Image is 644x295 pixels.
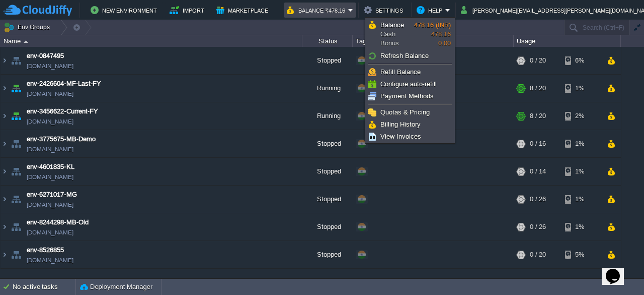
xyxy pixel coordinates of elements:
[367,67,453,78] a: Refill Balance
[380,68,421,76] span: Refill Balance
[514,35,620,47] div: Usage
[367,50,453,62] a: Refresh Balance
[367,131,453,142] a: View Invoices
[367,19,453,49] a: BalanceCashBonus478.16 (INR)478.160.00
[27,79,101,89] a: env-2426604-MF-Last-FY
[417,4,445,16] button: Help
[27,200,73,210] a: [DOMAIN_NAME]
[303,35,352,47] div: Status
[9,158,23,185] img: AMDAwAAAACH5BAEAAAAALAAAAAABAAEAAAICRAEAOw==
[565,47,598,74] div: 6%
[530,102,546,130] div: 8 / 20
[80,282,152,292] button: Deployment Manager
[302,158,353,185] div: Stopped
[1,130,9,157] img: AMDAwAAAACH5BAEAAAAALAAAAAABAAEAAAICRAEAOw==
[287,4,348,16] button: Balance ₹478.16
[9,213,23,241] img: AMDAwAAAACH5BAEAAAAALAAAAAABAAEAAAICRAEAOw==
[1,75,9,102] img: AMDAwAAAACH5BAEAAAAALAAAAAABAAEAAAICRAEAOw==
[530,213,546,241] div: 0 / 26
[302,213,353,241] div: Stopped
[380,133,421,140] span: View Invoices
[13,279,75,295] div: No active tasks
[27,106,98,116] a: env-3456622-Current-FY
[9,130,23,157] img: AMDAwAAAACH5BAEAAAAALAAAAAABAAEAAAICRAEAOw==
[9,241,23,268] img: AMDAwAAAACH5BAEAAAAALAAAAAABAAEAAAICRAEAOw==
[565,75,598,102] div: 1%
[380,21,404,29] span: Balance
[367,79,453,90] a: Configure auto-refill
[380,21,414,48] span: Cash Bonus
[1,102,9,130] img: AMDAwAAAACH5BAEAAAAALAAAAAABAAEAAAICRAEAOw==
[9,75,23,102] img: AMDAwAAAACH5BAEAAAAALAAAAAABAAEAAAICRAEAOw==
[1,213,9,241] img: AMDAwAAAACH5BAEAAAAALAAAAAABAAEAAAICRAEAOw==
[27,51,64,61] a: env-0847495
[530,47,546,74] div: 0 / 20
[1,186,9,213] img: AMDAwAAAACH5BAEAAAAALAAAAAABAAEAAAICRAEAOw==
[27,190,77,200] a: env-6271017-MG
[380,80,437,88] span: Configure auto-refill
[565,213,598,241] div: 1%
[27,89,73,99] a: [DOMAIN_NAME]
[1,47,9,74] img: AMDAwAAAACH5BAEAAAAALAAAAAABAAEAAAICRAEAOw==
[565,241,598,268] div: 5%
[380,108,430,116] span: Quotas & Pricing
[367,119,453,130] a: Billing History
[302,241,353,268] div: Stopped
[27,227,73,238] a: [DOMAIN_NAME]
[9,186,23,213] img: AMDAwAAAACH5BAEAAAAALAAAAAABAAEAAAICRAEAOw==
[565,130,598,157] div: 1%
[1,35,302,47] div: Name
[302,47,353,74] div: Stopped
[27,134,96,144] a: env-3775675-MB-Demo
[302,102,353,130] div: Running
[565,186,598,213] div: 1%
[414,21,451,29] span: 478.16 (INR)
[302,186,353,213] div: Stopped
[380,121,421,128] span: Billing History
[27,162,74,172] a: env-4601835-KL
[27,61,73,71] a: [DOMAIN_NAME]
[414,21,451,47] span: 478.16 0.00
[364,4,406,16] button: Settings
[24,40,28,43] img: AMDAwAAAACH5BAEAAAAALAAAAAABAAEAAAICRAEAOw==
[302,75,353,102] div: Running
[530,158,546,185] div: 0 / 14
[367,107,453,118] a: Quotas & Pricing
[1,158,9,185] img: AMDAwAAAACH5BAEAAAAALAAAAAABAAEAAAICRAEAOw==
[380,92,434,100] span: Payment Methods
[4,4,72,17] img: CloudJiffy
[27,245,64,255] a: env-8526855
[367,91,453,102] a: Payment Methods
[9,47,23,74] img: AMDAwAAAACH5BAEAAAAALAAAAAABAAEAAAICRAEAOw==
[565,158,598,185] div: 1%
[1,241,9,268] img: AMDAwAAAACH5BAEAAAAALAAAAAABAAEAAAICRAEAOw==
[4,20,53,34] button: Env Groups
[602,255,634,285] iframe: chat widget
[530,186,546,213] div: 0 / 26
[27,116,73,127] a: [DOMAIN_NAME]
[9,102,23,130] img: AMDAwAAAACH5BAEAAAAALAAAAAABAAEAAAICRAEAOw==
[530,241,546,268] div: 0 / 20
[530,75,546,102] div: 8 / 20
[216,4,271,16] button: Marketplace
[27,255,73,265] a: [DOMAIN_NAME]
[27,144,73,154] a: [DOMAIN_NAME]
[353,35,513,47] div: Tags
[27,217,89,227] a: env-8244298-MB-Old
[91,4,160,16] button: New Environment
[302,130,353,157] div: Stopped
[27,172,73,182] a: [DOMAIN_NAME]
[380,52,429,60] span: Refresh Balance
[530,130,546,157] div: 0 / 16
[565,102,598,130] div: 2%
[170,4,207,16] button: Import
